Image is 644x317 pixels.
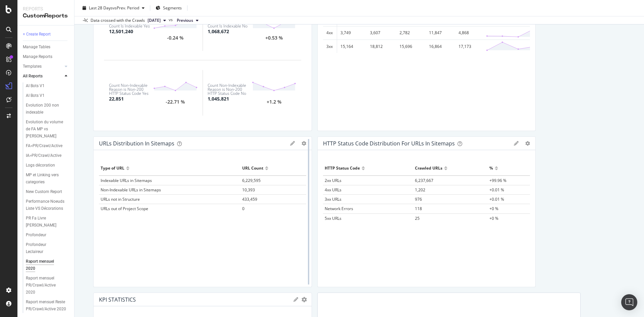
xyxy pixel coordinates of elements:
div: Raport mensuel 2020 [26,258,63,272]
a: Performance Noeuds Liste VS Décorations [26,198,69,212]
div: Evolution 200 non indexable [26,102,64,116]
div: +0.53 % [265,36,283,40]
div: 22,851 [109,96,124,102]
a: Profondeur Leclaireur [26,241,69,255]
span: +0.01 % [489,187,504,193]
button: Previous [174,16,201,24]
td: 3xx [323,40,337,53]
div: Count Non-Indexable Reason is Non-200 HTTP Status Code Yes [109,83,153,96]
span: +99.96 % [489,178,506,183]
span: URLs out of Project Scope [101,206,148,211]
td: 3,749 [337,26,367,40]
span: URLs not in Structure [101,196,140,202]
span: +0 % [489,215,498,221]
a: Evolution 200 non indexable [26,102,69,116]
a: Templates [23,63,63,70]
a: FA>PR/Crawl/Active [26,142,69,149]
span: 433,459 [242,196,257,202]
td: 18,812 [367,40,396,53]
span: vs [169,17,174,23]
a: New Custom Report [26,188,69,195]
div: KPI STATISTICS [99,296,136,303]
span: 2025 Oct. 1st [148,17,161,23]
div: Manage Tables [23,44,50,51]
span: 6,229,595 [242,178,261,183]
div: Data crossed with the Crawls [91,17,145,23]
div: AI Bots V1 [26,82,45,89]
span: 2xx URLs [325,178,341,183]
div: Profondeur [26,232,46,239]
div: HTTP Status Code Distribution For URLs in SitemapsgeargearHTTP Status CodeCrawled URLs%2xx URLs6,... [317,136,536,287]
button: Segments [153,3,184,13]
a: All Reports [23,73,63,80]
span: 5xx URLs [325,215,341,221]
a: PR Fa Livre [PERSON_NAME] [26,215,69,229]
div: -0.24 % [167,36,183,40]
span: 6,237,667 [415,178,433,183]
div: Evolution du volume de FA MP vs Stocké [26,119,66,140]
span: 25 [415,215,420,221]
a: Manage Reports [23,53,69,60]
td: 16,864 [426,40,455,53]
span: Segments [163,5,182,11]
a: AI Bots V1 [26,82,69,89]
div: Count Non-Indexable Reason is Non-200 HTTP Status Code No [208,83,252,96]
span: 118 [415,206,422,211]
div: HTTP Status Code Distribution For URLs in Sitemaps [323,140,455,147]
span: +0 % [489,206,498,211]
span: +0.01 % [489,196,504,202]
a: MP et Linking vers categories [26,172,69,186]
div: New Custom Report [26,188,62,195]
a: Raport mensuel 2020 [26,258,69,272]
span: 1,202 [415,187,425,193]
div: gear [302,297,307,302]
td: 3,607 [367,26,396,40]
span: Previous [177,17,193,23]
span: 4xx URLs [325,187,341,193]
div: Logs décoration [26,162,55,169]
span: 976 [415,196,422,202]
a: IA>PR/Crawl/Active [26,152,69,159]
button: Last 28 DaysvsPrev. Period [80,3,147,13]
div: Count Is Indexable No [208,24,248,28]
span: 3xx URLs [325,196,341,202]
div: Reports [23,5,69,12]
div: AI Bots V1 [26,92,45,99]
a: Manage Tables [23,44,69,51]
td: 11,847 [426,26,455,40]
td: 17,173 [455,40,485,53]
span: 0 [242,206,245,211]
div: Crawled URLs [415,163,442,174]
div: Open Intercom Messenger [621,294,637,310]
td: 15,164 [337,40,367,53]
div: gear [525,141,530,146]
span: Network Errors [325,206,353,211]
div: MP et Linking vers categories [26,172,64,186]
div: All Reports [23,73,43,80]
div: URLs Distribution in SitemapsgeargearType of URLURL CountIndexable URLs in Sitemaps6,229,595Non-I... [93,136,312,287]
button: [DATE] [145,16,169,24]
div: 1,045,821 [208,96,229,102]
span: vs Prev. Period [113,5,139,11]
div: + Create Report [23,31,51,38]
div: 12,501,240 [109,28,133,35]
div: Profondeur Leclaireur [26,241,63,255]
div: gear [302,141,306,146]
a: Profondeur [26,232,69,239]
td: 15,696 [396,40,426,53]
div: Performance Noeuds Liste VS Décorations [26,198,66,212]
span: Indexable URLs in Sitemaps [101,178,152,183]
div: 1,068,672 [208,28,229,35]
div: +1.2 % [267,100,281,104]
div: % [489,163,493,174]
div: CustomReports [23,12,69,20]
a: Evolution du volume de FA MP vs [PERSON_NAME] [26,119,69,140]
td: 2,782 [396,26,426,40]
span: 10,393 [242,187,255,193]
div: Type of URL [101,163,124,174]
a: AI Bots V1 [26,92,69,99]
div: Raport mensuel PR/Crawl/Active 2020 [26,275,66,296]
div: Count Is Indexable Yes [109,24,150,28]
div: Manage Reports [23,53,52,60]
div: -22.71 % [166,100,185,104]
